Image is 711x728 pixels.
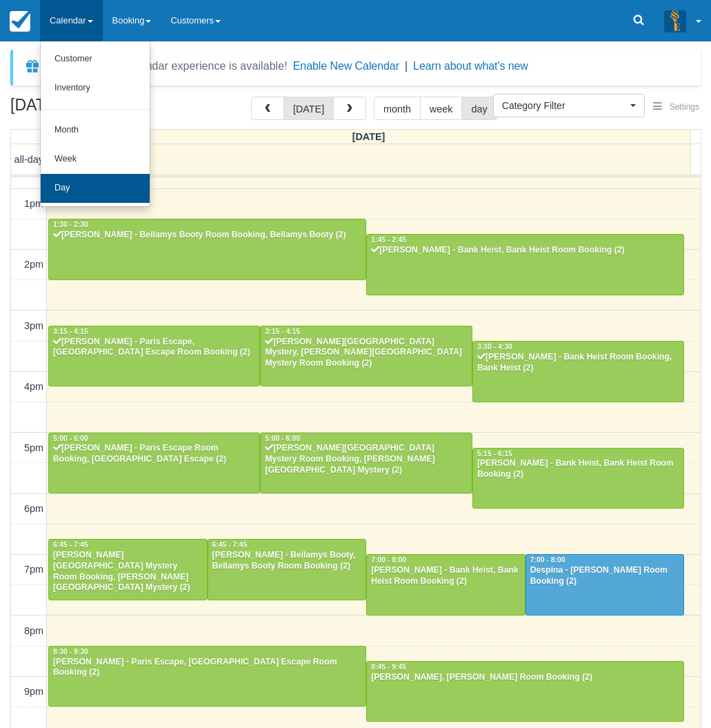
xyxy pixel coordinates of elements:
button: week [420,97,463,120]
a: 8:30 - 9:30[PERSON_NAME] - Paris Escape, [GEOGRAPHIC_DATA] Escape Room Booking (2) [48,646,366,707]
span: 2pm [24,259,43,270]
div: [PERSON_NAME] - Paris Escape, [GEOGRAPHIC_DATA] Escape Room Booking (2) [52,657,362,679]
span: [DATE] [352,131,385,142]
a: 7:00 - 8:00[PERSON_NAME] - Bank Heist, Bank Heist Room Booking (2) [366,554,525,615]
a: 6:45 - 7:45[PERSON_NAME] - Bellamys Booty, Bellamys Booty Room Booking (2) [208,539,367,600]
div: [PERSON_NAME] - Bank Heist Room Booking, Bank Heist (2) [477,352,680,374]
span: 6pm [24,503,43,514]
div: [PERSON_NAME] - Bellamys Booty, Bellamys Booty Room Booking (2) [212,550,363,572]
a: Week [41,145,150,174]
a: Inventory [41,74,150,103]
div: [PERSON_NAME] - Paris Escape Room Booking, [GEOGRAPHIC_DATA] Escape (2) [52,443,256,465]
h2: [DATE] [10,97,185,122]
span: 9pm [24,686,43,697]
span: 3:30 - 4:30 [477,343,512,351]
span: Category Filter [502,99,627,112]
div: [PERSON_NAME] - Bellamys Booty Room Booking, Bellamys Booty (2) [52,230,362,241]
button: [DATE] [283,97,334,120]
span: all-day [14,154,43,165]
span: 3:15 - 4:15 [265,328,300,335]
span: 7:00 - 8:00 [371,556,406,564]
span: 1:45 - 2:45 [371,236,406,244]
img: checkfront-main-nav-mini-logo.png [10,11,30,32]
span: Settings [670,102,699,112]
a: 5:15 - 6:15[PERSON_NAME] - Bank Heist, Bank Heist Room Booking (2) [472,448,684,509]
span: 8pm [24,625,43,636]
a: 8:45 - 9:45[PERSON_NAME], [PERSON_NAME] Room Booking (2) [366,661,684,722]
span: 7pm [24,564,43,575]
span: 3pm [24,320,43,331]
a: Learn about what's new [413,60,528,72]
span: 4pm [24,381,43,392]
a: 1:45 - 2:45[PERSON_NAME] - Bank Heist, Bank Heist Room Booking (2) [366,234,684,295]
a: 5:00 - 6:00[PERSON_NAME][GEOGRAPHIC_DATA] Mystery Room Booking, [PERSON_NAME][GEOGRAPHIC_DATA] My... [260,433,472,493]
span: 6:45 - 7:45 [53,541,88,549]
a: 5:00 - 6:00[PERSON_NAME] - Paris Escape Room Booking, [GEOGRAPHIC_DATA] Escape (2) [48,433,260,493]
a: 3:30 - 4:30[PERSON_NAME] - Bank Heist Room Booking, Bank Heist (2) [472,341,684,402]
a: 1:30 - 2:30[PERSON_NAME] - Bellamys Booty Room Booking, Bellamys Booty (2) [48,219,366,279]
a: 6:45 - 7:45[PERSON_NAME][GEOGRAPHIC_DATA] Mystery Room Booking, [PERSON_NAME][GEOGRAPHIC_DATA] My... [48,539,208,600]
span: 1:30 - 2:30 [53,221,88,228]
button: Category Filter [493,94,645,117]
a: Month [41,116,150,145]
div: Despina - [PERSON_NAME] Room Booking (2) [530,565,681,587]
div: [PERSON_NAME], [PERSON_NAME] Room Booking (2) [370,672,680,683]
a: 3:15 - 4:15[PERSON_NAME][GEOGRAPHIC_DATA] Mystery, [PERSON_NAME][GEOGRAPHIC_DATA] Mystery Room Bo... [260,326,472,386]
div: [PERSON_NAME][GEOGRAPHIC_DATA] Mystery, [PERSON_NAME][GEOGRAPHIC_DATA] Mystery Room Booking (2) [264,337,468,370]
div: [PERSON_NAME] - Bank Heist, Bank Heist Room Booking (2) [370,565,521,587]
a: Customer [41,45,150,74]
span: 6:45 - 7:45 [212,541,248,549]
ul: Calendar [40,41,150,207]
span: | [405,60,408,72]
a: Day [41,174,150,203]
span: 5pm [24,442,43,453]
div: A new Booking Calendar experience is available! [46,58,288,75]
button: Enable New Calendar [293,59,399,73]
span: 3:15 - 4:15 [53,328,88,335]
div: [PERSON_NAME] - Bank Heist, Bank Heist Room Booking (2) [477,458,680,480]
span: 5:00 - 6:00 [53,435,88,442]
div: [PERSON_NAME] - Bank Heist, Bank Heist Room Booking (2) [370,245,680,256]
a: 3:15 - 4:15[PERSON_NAME] - Paris Escape, [GEOGRAPHIC_DATA] Escape Room Booking (2) [48,326,260,386]
span: 7:00 - 8:00 [530,556,565,564]
button: Settings [645,97,708,117]
button: month [374,97,421,120]
div: [PERSON_NAME][GEOGRAPHIC_DATA] Mystery Room Booking, [PERSON_NAME][GEOGRAPHIC_DATA] Mystery (2) [264,443,468,476]
span: 1pm [24,198,43,209]
span: 5:00 - 6:00 [265,435,300,442]
span: 5:15 - 6:15 [477,450,512,458]
span: 8:30 - 9:30 [53,648,88,656]
div: [PERSON_NAME][GEOGRAPHIC_DATA] Mystery Room Booking, [PERSON_NAME][GEOGRAPHIC_DATA] Mystery (2) [52,550,203,594]
div: [PERSON_NAME] - Paris Escape, [GEOGRAPHIC_DATA] Escape Room Booking (2) [52,337,256,359]
span: 8:45 - 9:45 [371,663,406,671]
img: A3 [664,10,686,32]
button: day [461,97,497,120]
a: 7:00 - 8:00Despina - [PERSON_NAME] Room Booking (2) [525,554,685,615]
